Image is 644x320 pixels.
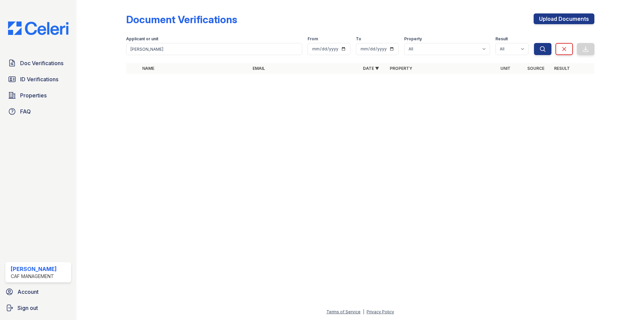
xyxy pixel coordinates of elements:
[17,304,38,312] span: Sign out
[11,273,57,280] div: CAF Management
[326,309,361,314] a: Terms of Service
[404,36,422,42] label: Property
[363,66,379,71] a: Date ▼
[126,43,302,55] input: Search by name, email, or unit number
[20,75,58,83] span: ID Verifications
[3,21,74,35] img: CE_Logo_Blue-a8612792a0a2168367f1c8372b55b34899dd931a85d93a1a3d3e32e68fde9ad4.png
[20,91,47,99] span: Properties
[11,265,57,273] div: [PERSON_NAME]
[5,105,71,118] a: FAQ
[20,107,31,116] span: FAQ
[142,66,154,71] a: Name
[17,288,39,296] span: Account
[126,13,237,26] div: Document Verifications
[534,13,594,24] a: Upload Documents
[20,59,63,67] span: Doc Verifications
[5,89,71,102] a: Properties
[308,36,318,42] label: From
[5,73,71,86] a: ID Verifications
[5,56,71,70] a: Doc Verifications
[495,36,508,42] label: Result
[363,309,364,314] div: |
[527,66,544,71] a: Source
[367,309,394,314] a: Privacy Policy
[126,36,158,42] label: Applicant or unit
[390,66,412,71] a: Property
[3,285,74,299] a: Account
[3,301,74,315] a: Sign out
[253,66,265,71] a: Email
[356,36,361,42] label: To
[554,66,570,71] a: Result
[500,66,511,71] a: Unit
